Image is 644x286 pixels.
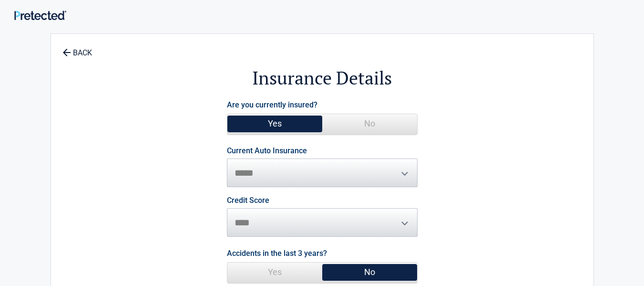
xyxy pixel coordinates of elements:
label: Accidents in the last 3 years? [227,247,327,260]
img: Main Logo [14,11,66,20]
span: No [322,114,417,133]
label: Credit Score [227,197,269,204]
label: Are you currently insured? [227,98,317,111]
span: Yes [227,114,322,133]
label: Current Auto Insurance [227,147,307,155]
span: No [322,263,417,282]
a: BACK [61,40,94,57]
span: Yes [227,263,322,282]
h2: Insurance Details [103,66,541,90]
